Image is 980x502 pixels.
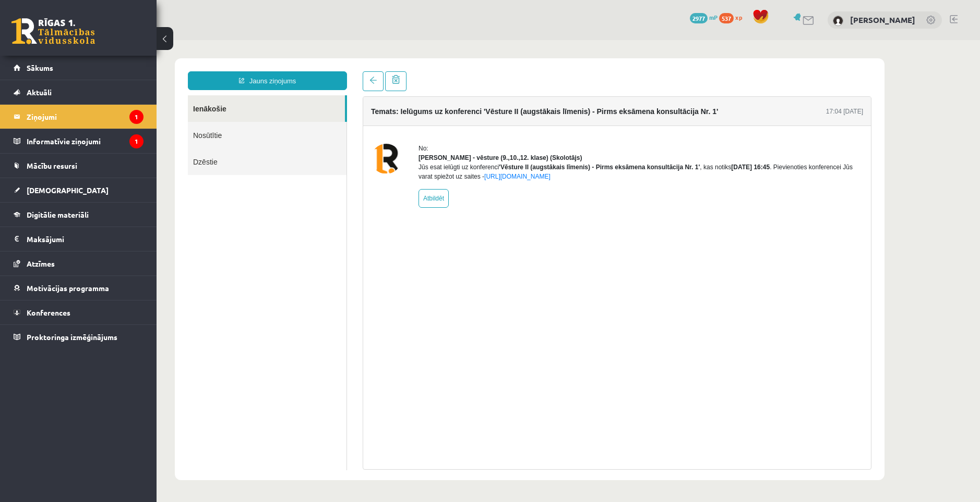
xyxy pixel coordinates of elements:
span: 2977 [690,13,708,23]
div: Jūs esat ielūgti uz konferenci , kas notiks . Pievienoties konferencei Jūs varat spiežot uz saites - [262,122,707,141]
a: Informatīvie ziņojumi1 [14,129,144,153]
a: Maksājumi [14,227,144,251]
span: Digitālie materiāli [27,210,89,219]
div: No: [262,104,707,113]
a: Proktoringa izmēģinājums [14,325,144,349]
a: 2977 mP [690,13,718,21]
a: Atbildēt [262,149,292,168]
a: Aktuāli [14,80,144,104]
span: Sākums [27,63,53,72]
b: 'Vēsture II (augstākais līmenis) - Pirms eksāmena konsultācija Nr. 1' [342,123,543,131]
a: Motivācijas programma [14,276,144,300]
span: Motivācijas programma [27,283,109,293]
div: 17:04 [DATE] [670,67,707,76]
a: [URL][DOMAIN_NAME] [328,133,394,140]
span: Mācību resursi [27,161,77,170]
a: 537 xp [719,13,747,21]
img: Rauls Sakne [833,16,843,26]
span: Konferences [27,308,70,317]
legend: Informatīvie ziņojumi [27,129,144,153]
span: 537 [719,13,734,23]
a: Ienākošie [31,55,188,82]
span: Aktuāli [27,87,52,97]
a: [DEMOGRAPHIC_DATA] [14,178,144,202]
span: xp [735,13,742,21]
a: [PERSON_NAME] [850,15,915,25]
a: Atzīmes [14,252,144,275]
b: [DATE] 16:45 [575,123,613,131]
span: [DEMOGRAPHIC_DATA] [27,185,109,195]
i: 1 [129,110,144,124]
a: Mācību resursi [14,154,144,178]
a: Digitālie materiāli [14,203,144,227]
span: Proktoringa izmēģinājums [27,332,117,342]
a: Nosūtītie [31,82,190,108]
a: Jauns ziņojums [31,31,190,50]
img: Kristīna Kižlo - vēsture (9.,10.,12. klase) [214,104,245,134]
a: Rīgas 1. Tālmācības vidusskola [11,18,95,44]
span: mP [709,13,718,21]
legend: Maksājumi [27,227,144,251]
span: Atzīmes [27,259,55,268]
legend: Ziņojumi [27,105,144,129]
a: Sākums [14,56,144,80]
i: 1 [129,134,144,148]
h4: Temats: Ielūgums uz konferenci 'Vēsture II (augstākais līmenis) - Pirms eksāmena konsultācija Nr. 1' [214,67,561,76]
strong: [PERSON_NAME] - vēsture (9.,10.,12. klase) (Skolotājs) [262,114,425,121]
a: Dzēstie [31,108,190,135]
a: Ziņojumi1 [14,105,144,129]
a: Konferences [14,300,144,324]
